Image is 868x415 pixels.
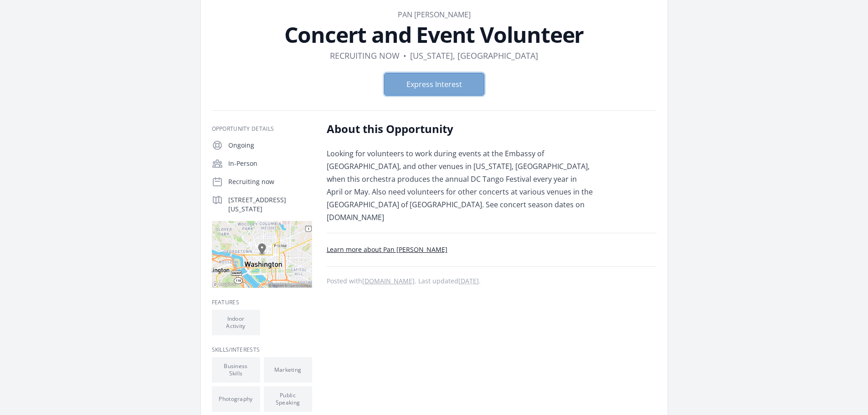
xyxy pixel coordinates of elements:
[327,245,447,254] a: Learn more about Pan [PERSON_NAME]
[327,277,657,285] p: Posted with . Last updated .
[212,386,260,412] li: Photography
[384,73,484,96] button: Express Interest
[398,10,471,20] a: Pan [PERSON_NAME]
[212,357,260,383] li: Business Skills
[212,346,312,354] h3: Skills/Interests
[228,141,312,150] p: Ongoing
[264,357,312,383] li: Marketing
[362,277,415,285] a: [DOMAIN_NAME]
[212,221,312,288] img: Map
[327,147,593,224] p: Looking for volunteers to work during events at the Embassy of [GEOGRAPHIC_DATA], and other venue...
[212,24,657,46] h1: Concert and Event Volunteer
[330,49,400,62] dd: Recruiting now
[228,195,312,214] p: [STREET_ADDRESS][US_STATE]
[458,277,479,285] abbr: Thu, Nov 14, 2024 2:30 PM
[228,177,312,186] p: Recruiting now
[228,159,312,168] p: In-Person
[410,49,538,62] dd: [US_STATE], [GEOGRAPHIC_DATA]
[403,49,406,62] div: •
[212,310,260,335] li: Indoor Activity
[212,125,312,133] h3: Opportunity Details
[327,122,593,136] h2: About this Opportunity
[264,386,312,412] li: Public Speaking
[212,299,312,306] h3: Features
